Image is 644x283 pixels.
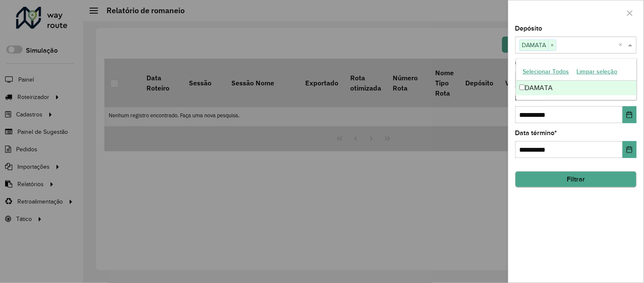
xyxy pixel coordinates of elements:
[515,23,543,34] label: Depósito
[515,128,557,138] label: Data término
[619,40,626,50] span: Clear all
[623,141,637,158] button: Choose Date
[548,40,556,51] span: ×
[520,40,548,50] span: DAMATA
[573,65,622,78] button: Limpar seleção
[519,65,573,78] button: Selecionar Todos
[516,81,637,95] div: DAMATA
[515,171,637,187] button: Filtrar
[516,58,637,100] ng-dropdown-panel: Options list
[515,58,572,68] label: Grupo de Depósito
[623,106,637,123] button: Choose Date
